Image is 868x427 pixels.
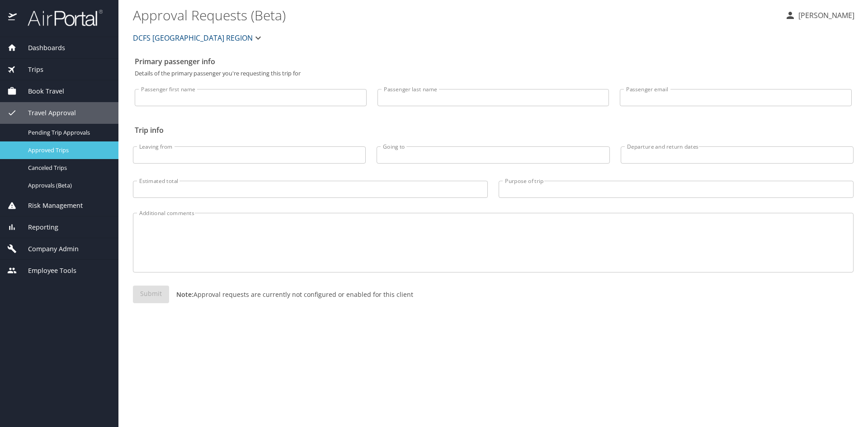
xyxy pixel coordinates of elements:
span: DCFS [GEOGRAPHIC_DATA] REGION [133,32,253,44]
p: Details of the primary passenger you're requesting this trip for [135,70,852,76]
h2: Primary passenger info [135,54,852,69]
p: [PERSON_NAME] [796,10,854,21]
span: Travel Approval [17,108,76,118]
strong: Note: [176,290,193,299]
span: Pending Trip Approvals [28,128,108,137]
span: Book Travel [17,86,64,96]
span: Employee Tools [17,266,76,276]
span: Approvals (Beta) [28,181,108,190]
p: Approval requests are currently not configured or enabled for this client [169,290,413,299]
span: Dashboards [17,43,65,53]
h2: Trip info [135,123,852,137]
h1: Approval Requests (Beta) [133,1,778,29]
span: Company Admin [17,244,79,254]
button: DCFS [GEOGRAPHIC_DATA] REGION [129,29,267,47]
span: Approved Trips [28,146,108,155]
span: Risk Management [17,201,83,211]
img: icon-airportal.png [8,9,18,27]
span: Trips [17,65,43,75]
img: airportal-logo.png [18,9,103,27]
span: Reporting [17,222,58,232]
button: [PERSON_NAME] [781,7,858,23]
span: Canceled Trips [28,164,108,172]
